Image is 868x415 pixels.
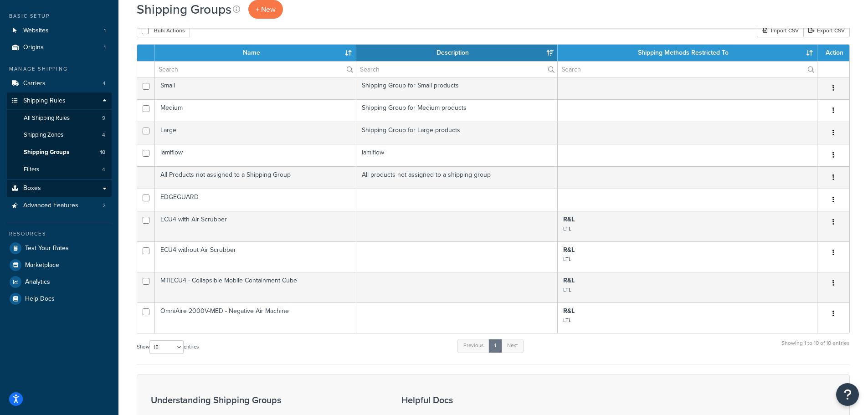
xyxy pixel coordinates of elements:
[7,291,112,307] a: Help Docs
[155,122,356,144] td: Large
[23,184,41,192] span: Boxes
[563,286,571,294] small: LTL
[7,22,112,39] a: Websites 1
[7,12,112,20] div: Basic Setup
[24,149,69,156] span: Shipping Groups
[558,45,817,61] th: Shipping Methods Restricted To: activate to sort column ascending
[356,144,558,166] td: lamiflow
[7,257,112,273] a: Marketplace
[102,166,105,174] span: 4
[7,197,112,214] li: Advanced Features
[7,161,112,178] a: Filters 4
[104,44,106,51] span: 1
[563,215,575,224] strong: R&L
[356,99,558,122] td: Shipping Group for Medium products
[7,75,112,92] li: Carriers
[7,144,112,161] a: Shipping Groups 10
[24,114,70,122] span: All Shipping Rules
[563,225,571,233] small: LTL
[356,77,558,99] td: Shipping Group for Small products
[356,61,557,77] input: Search
[137,340,199,354] label: Show entries
[102,131,105,139] span: 4
[817,45,849,61] th: Action
[563,306,575,316] strong: R&L
[102,114,105,122] span: 9
[563,245,575,255] strong: R&L
[23,202,78,210] span: Advanced Features
[7,230,112,238] div: Resources
[23,44,44,51] span: Origins
[7,274,112,290] a: Analytics
[7,65,112,73] div: Manage Shipping
[7,75,112,92] a: Carriers 4
[757,24,803,37] div: Import CSV
[149,340,184,354] select: Showentries
[103,80,106,87] span: 4
[23,97,66,105] span: Shipping Rules
[24,166,39,174] span: Filters
[488,339,502,353] a: 1
[25,278,50,286] span: Analytics
[356,166,558,189] td: All products not assigned to a shipping group
[7,39,112,56] li: Origins
[155,45,356,61] th: Name: activate to sort column ascending
[836,383,859,406] button: Open Resource Center
[137,0,231,18] h1: Shipping Groups
[137,24,190,37] button: Bulk Actions
[155,241,356,272] td: ECU4 without Air Scrubber
[155,272,356,302] td: MTIECU4 - Collapsible Mobile Containment Cube
[7,197,112,214] a: Advanced Features 2
[100,149,105,156] span: 10
[25,261,59,269] span: Marketplace
[7,92,112,109] a: Shipping Rules
[356,122,558,144] td: Shipping Group for Large products
[23,27,49,35] span: Websites
[563,316,571,324] small: LTL
[155,77,356,99] td: Small
[7,144,112,161] li: Shipping Groups
[356,45,558,61] th: Description: activate to sort column ascending
[155,144,356,166] td: lamiflow
[256,4,276,15] span: + New
[7,127,112,143] li: Shipping Zones
[7,39,112,56] a: Origins 1
[501,339,524,353] a: Next
[155,211,356,241] td: ECU4 with Air Scrubber
[155,302,356,333] td: OmniAire 2000V-MED - Negative Air Machine
[7,240,112,256] a: Test Your Rates
[25,245,69,252] span: Test Your Rates
[155,189,356,211] td: EDGEGUARD
[151,395,379,405] h3: Understanding Shipping Groups
[563,276,575,285] strong: R&L
[7,161,112,178] li: Filters
[7,127,112,143] a: Shipping Zones 4
[7,110,112,127] li: All Shipping Rules
[24,131,63,139] span: Shipping Zones
[155,61,356,77] input: Search
[563,255,571,263] small: LTL
[7,110,112,127] a: All Shipping Rules 9
[155,166,356,189] td: All Products not assigned to a Shipping Group
[401,395,580,405] h3: Helpful Docs
[7,22,112,39] li: Websites
[25,295,55,303] span: Help Docs
[104,27,106,35] span: 1
[457,339,489,353] a: Previous
[781,338,850,358] div: Showing 1 to 10 of 10 entries
[803,24,850,37] a: Export CSV
[558,61,817,77] input: Search
[7,180,112,197] a: Boxes
[23,80,46,87] span: Carriers
[103,202,106,210] span: 2
[155,99,356,122] td: Medium
[7,92,112,179] li: Shipping Rules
